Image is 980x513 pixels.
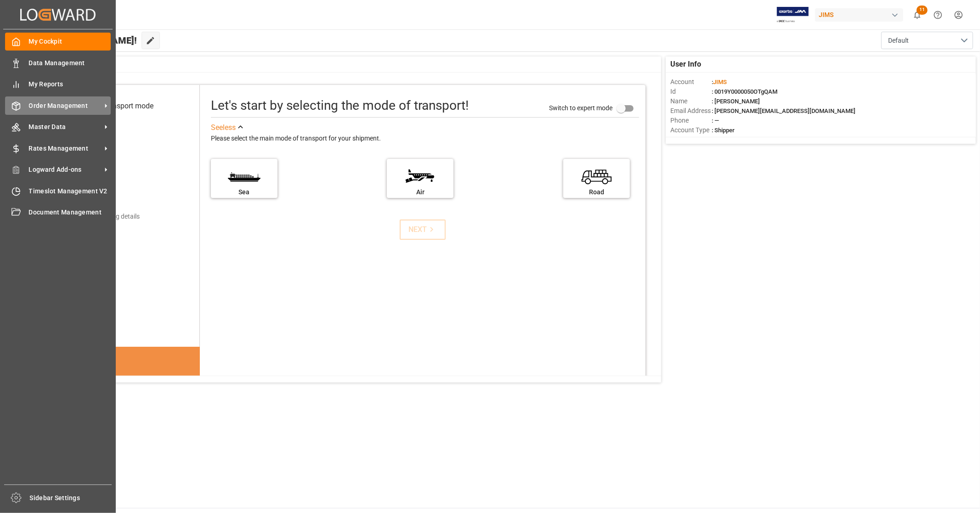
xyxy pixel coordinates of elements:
span: Id [670,87,712,96]
a: Timeslot Management V2 [5,182,111,200]
span: Document Management [29,208,111,217]
span: Timeslot Management V2 [29,186,111,196]
button: NEXT [400,220,446,240]
div: See less [211,122,236,133]
span: Master Data [29,122,102,132]
span: Sidebar Settings [30,493,112,503]
span: Switch to expert mode [549,104,612,111]
div: Let's start by selecting the mode of transport! [211,96,469,115]
a: My Reports [5,75,111,93]
button: show 11 new notifications [907,5,928,25]
span: Account [670,77,712,87]
div: Sea [215,187,273,197]
span: Account Type [670,125,712,135]
span: : 0019Y0000050OTgQAM [712,88,777,95]
span: JIMS [713,79,727,85]
button: Help Center [928,5,948,25]
div: NEXT [408,224,436,235]
span: Name [670,96,712,106]
span: Data Management [29,58,111,68]
span: Hello [PERSON_NAME]! [38,32,137,49]
span: : [PERSON_NAME][EMAIL_ADDRESS][DOMAIN_NAME] [712,107,855,114]
span: Email Address [670,106,712,116]
span: My Reports [29,79,111,89]
span: : Shipper [712,127,735,134]
button: open menu [881,32,973,49]
div: JIMS [815,8,903,22]
button: JIMS [815,6,907,23]
span: My Cockpit [29,37,111,46]
a: Data Management [5,54,111,72]
span: Logward Add-ons [29,165,102,175]
span: : [PERSON_NAME] [712,98,760,105]
a: Document Management [5,203,111,221]
span: Rates Management [29,144,102,153]
span: Order Management [29,101,102,111]
a: My Cockpit [5,33,111,51]
div: Select transport mode [82,101,153,112]
span: : [712,79,727,85]
span: 11 [917,6,928,15]
span: : — [712,117,719,124]
div: Air [391,187,449,197]
div: Please select the main mode of transport for your shipment. [211,133,639,144]
div: Road [568,187,625,197]
span: Default [888,36,909,45]
img: Exertis%20JAM%20-%20Email%20Logo.jpg_1722504956.jpg [777,7,809,23]
span: User Info [670,59,701,70]
span: Phone [670,116,712,125]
